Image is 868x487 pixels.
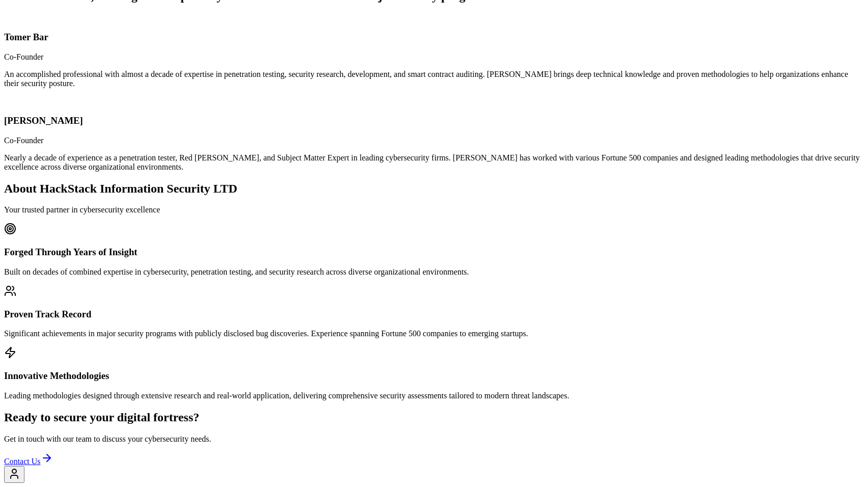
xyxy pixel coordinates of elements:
[4,136,864,145] p: Co-Founder
[4,115,864,126] h3: [PERSON_NAME]
[4,32,864,43] h3: Tomer Bar
[4,182,864,196] h2: About HackStack Information Security LTD
[4,329,864,338] p: Significant achievements in major security programs with publicly disclosed bug discoveries. Expe...
[4,205,864,214] p: Your trusted partner in cybersecurity excellence
[4,435,864,444] p: Get in touch with our team to discuss your cybersecurity needs.
[4,70,864,88] p: An accomplished professional with almost a decade of expertise in penetration testing, security r...
[4,267,864,277] p: Built on decades of combined expertise in cybersecurity, penetration testing, and security resear...
[4,457,53,466] a: Contact Us
[4,466,24,483] button: Accessibility Options
[4,391,864,400] p: Leading methodologies designed through extensive research and real-world application, delivering ...
[4,247,864,258] h3: Forged Through Years of Insight
[4,370,864,382] h3: Innovative Methodologies
[4,411,864,424] h2: Ready to secure your digital fortress?
[4,309,864,320] h3: Proven Track Record
[4,52,864,62] p: Co-Founder
[4,153,864,172] p: Nearly a decade of experience as a penetration tester, Red [PERSON_NAME], and Subject Matter Expe...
